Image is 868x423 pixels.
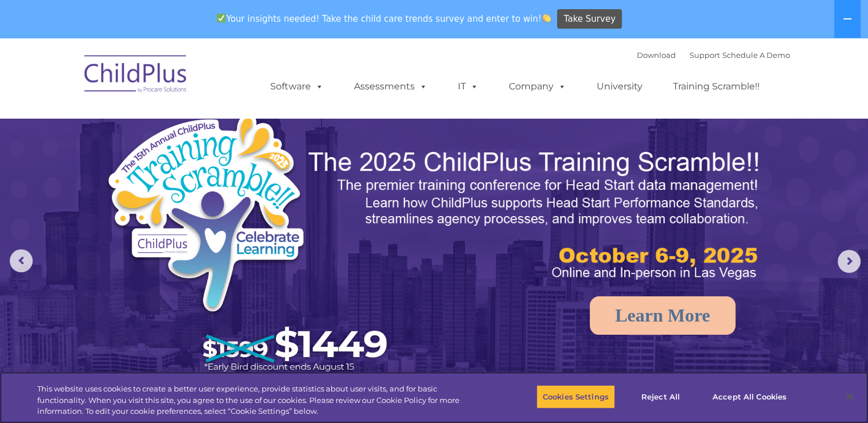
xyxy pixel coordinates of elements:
[446,75,490,98] a: IT
[837,384,862,409] button: Close
[637,50,676,60] a: Download
[342,75,439,98] a: Assessments
[37,383,477,417] div: This website uses cookies to create a better user experience, provide statistics about user visit...
[564,9,616,29] span: Take Survey
[212,7,556,30] span: Your insights needed! Take the child care trends survey and enter to win!
[542,14,551,22] img: 👏
[690,50,720,60] a: Support
[637,50,790,60] font: |
[497,75,578,98] a: Company
[585,75,654,98] a: University
[536,385,615,409] button: Cookies Settings
[625,385,696,409] button: Reject All
[557,9,622,29] a: Take Survey
[217,14,225,22] img: ✅
[159,76,194,84] span: Last name
[259,75,335,98] a: Software
[590,296,735,335] a: Learn More
[159,123,208,131] span: Phone number
[722,50,790,60] a: Schedule A Demo
[79,47,193,104] img: ChildPlus by Procare Solutions
[706,385,793,409] button: Accept All Cookies
[661,75,771,98] a: Training Scramble!!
